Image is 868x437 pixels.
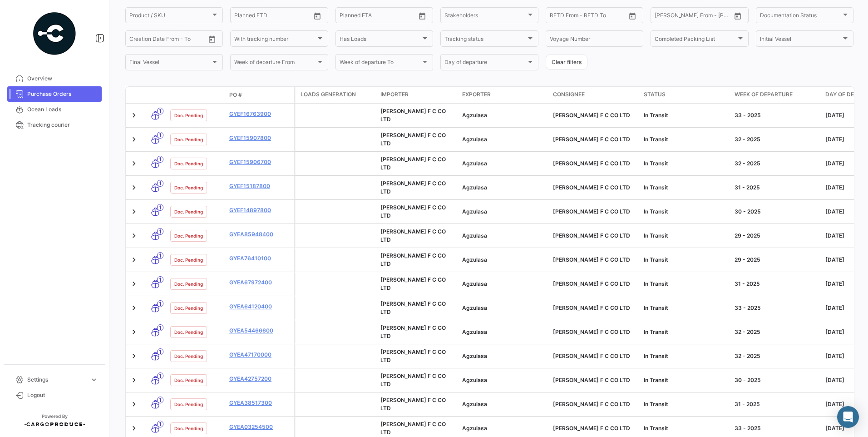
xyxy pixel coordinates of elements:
button: Open calendar [311,9,324,23]
span: 1 [157,252,163,259]
input: To [148,37,185,43]
div: In Transit [644,304,727,312]
datatable-header-cell: Importer [377,87,459,103]
button: Clear filters [546,55,587,70]
span: 1 [157,348,163,355]
a: Tracking courier [7,117,102,133]
span: 1 [157,180,163,187]
div: Abrir Intercom Messenger [837,406,859,428]
span: SEUNG JIN F C CO LTD [553,112,630,119]
a: Expand/Collapse Row [129,207,138,216]
a: Expand/Collapse Row [129,231,138,240]
span: SEUNG JIN F C CO LTD [380,108,446,123]
span: Logout [27,391,98,399]
a: GYEA67972400 [229,278,290,287]
button: Open calendar [205,32,219,46]
span: Doc. Pending [174,353,203,360]
div: 30 - 2025 [735,376,818,384]
div: In Transit [644,111,727,119]
span: Doc. Pending [174,280,203,288]
div: 32 - 2025 [735,135,818,144]
span: Completed Packing List [655,37,736,43]
span: Doc. Pending [174,256,203,263]
span: Agzulasa [462,328,487,335]
a: Overview [7,71,102,86]
span: SEUNG JIN F C CO LTD [553,208,630,215]
span: Agzulasa [462,353,487,359]
div: 31 - 2025 [735,400,818,408]
div: 29 - 2025 [735,232,818,240]
span: 1 [157,156,163,163]
a: Ocean Loads [7,102,102,117]
span: Overview [27,74,98,83]
span: Stakeholders [444,14,526,20]
span: 1 [157,228,163,235]
div: 31 - 2025 [735,280,818,288]
a: Expand/Collapse Row [129,159,138,168]
datatable-header-cell: Exporter [459,87,549,103]
span: Agzulasa [462,232,487,239]
span: Agzulasa [462,256,487,263]
a: Expand/Collapse Row [129,183,138,192]
a: GYEF14897800 [229,206,290,214]
span: SEUNG JIN F C CO LTD [380,397,446,412]
span: Doc. Pending [174,160,203,167]
a: GYEA64120400 [229,303,290,311]
span: SEUNG JIN F C CO LTD [380,421,446,436]
button: Open calendar [415,9,429,23]
datatable-header-cell: Loads generation [295,87,377,103]
span: SEUNG JIN F C CO LTD [380,180,446,195]
span: SEUNG JIN F C CO LTD [553,256,630,263]
span: SEUNG JIN F C CO LTD [553,304,630,311]
div: 32 - 2025 [735,352,818,360]
span: Agzulasa [462,136,487,143]
span: SEUNG JIN F C CO LTD [553,232,630,239]
a: GYEA76410100 [229,254,290,263]
datatable-header-cell: Doc. Status [167,91,226,99]
div: 33 - 2025 [735,424,818,432]
span: Documentation Status [760,14,841,20]
a: Expand/Collapse Row [129,352,138,361]
a: GYEF15906700 [229,158,290,166]
a: Expand/Collapse Row [129,279,138,288]
a: Expand/Collapse Row [129,376,138,385]
span: SEUNG JIN F C CO LTD [380,156,446,171]
a: Expand/Collapse Row [129,400,138,409]
span: Exporter [462,90,491,99]
datatable-header-cell: PO # [226,87,294,103]
span: Day of departure [444,60,526,67]
span: SEUNG JIN F C CO LTD [553,401,630,407]
a: GYEF15187800 [229,182,290,190]
a: GYEA03254500 [229,423,290,431]
a: Expand/Collapse Row [129,135,138,144]
span: Importer [380,90,409,99]
span: Agzulasa [462,184,487,191]
div: In Transit [644,135,727,144]
span: Doc. Pending [174,328,203,336]
a: Expand/Collapse Row [129,424,138,433]
a: GYEA42757200 [229,375,290,383]
a: Expand/Collapse Row [129,303,138,313]
span: Doc. Pending [174,401,203,408]
span: Doc. Pending [174,232,203,239]
input: To [569,14,605,20]
div: In Transit [644,208,727,216]
span: Doc. Pending [174,425,203,432]
span: 1 [157,397,163,403]
img: powered-by.png [32,11,77,56]
span: SEUNG JIN F C CO LTD [380,372,446,387]
a: GYEF16763900 [229,110,290,118]
button: Open calendar [626,9,639,23]
span: Week of departure [735,90,793,99]
span: Doc. Pending [174,112,203,119]
div: 32 - 2025 [735,328,818,336]
div: In Transit [644,424,727,432]
span: Agzulasa [462,401,487,407]
datatable-header-cell: Consignee [549,87,640,103]
button: Open calendar [731,9,745,23]
span: SEUNG JIN F C CO LTD [553,184,630,191]
span: Week of departure To [340,60,421,67]
span: Ocean Loads [27,105,98,114]
div: In Transit [644,376,727,384]
a: Expand/Collapse Row [129,111,138,120]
